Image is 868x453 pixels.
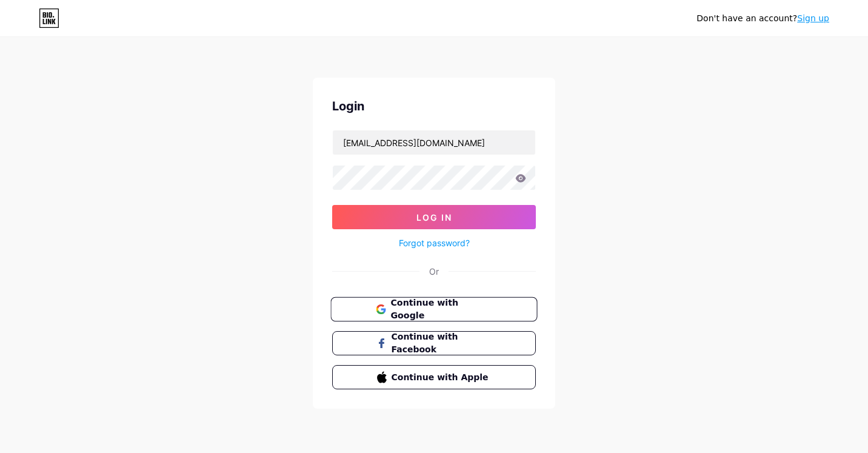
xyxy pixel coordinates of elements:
div: Login [332,97,536,115]
button: Continue with Google [330,297,537,322]
span: Continue with Google [390,297,492,323]
span: Continue with Apple [392,371,492,384]
a: Sign up [797,13,829,23]
div: Or [429,265,439,278]
button: Continue with Facebook [332,331,536,355]
button: Log In [332,205,536,229]
input: Username [333,130,535,155]
span: Log In [416,212,452,223]
button: Continue with Apple [332,365,536,389]
a: Forgot password? [399,237,470,249]
span: Continue with Facebook [392,331,492,356]
div: Don't have an account? [696,12,829,25]
a: Continue with Google [332,297,536,321]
